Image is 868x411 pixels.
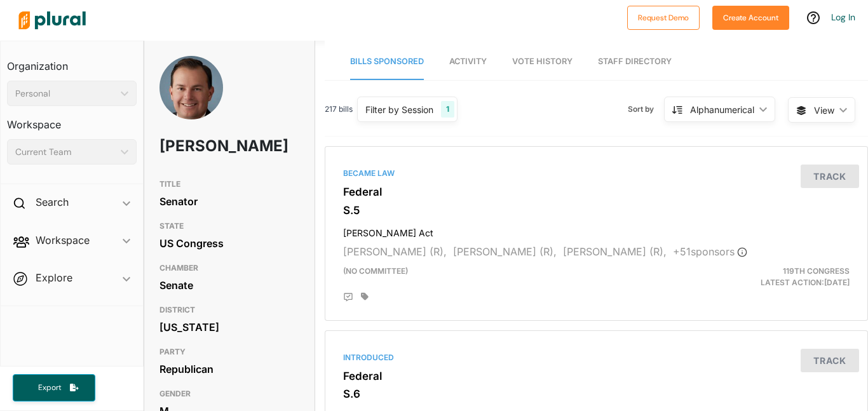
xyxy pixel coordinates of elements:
[159,344,299,360] h3: PARTY
[343,387,850,400] h3: S.6
[343,370,850,382] h3: Federal
[159,260,299,276] h3: CHAMBER
[36,195,69,209] h2: Search
[690,103,754,116] div: Alphanumerical
[159,360,299,379] div: Republican
[350,57,424,66] span: Bills Sponsored
[684,266,859,288] div: Latest Action: [DATE]
[441,101,454,118] div: 1
[628,104,664,115] span: Sort by
[361,292,369,301] div: Add tags
[343,204,850,217] h3: S.5
[159,386,299,401] h3: GENDER
[512,44,573,80] a: Vote History
[343,185,850,198] h3: Federal
[159,177,299,192] h3: TITLE
[159,127,243,165] h1: [PERSON_NAME]
[334,266,684,288] div: (no committee)
[712,10,789,24] a: Create Account
[13,374,95,401] button: Export
[831,11,855,23] a: Log In
[159,276,299,295] div: Senate
[627,10,700,24] a: Request Demo
[814,104,834,117] span: View
[512,57,573,66] span: Vote History
[343,352,850,363] div: Introduced
[449,44,487,80] a: Activity
[159,234,299,253] div: US Congress
[598,44,672,80] a: Staff Directory
[7,106,137,134] h3: Workspace
[673,245,747,258] span: + 51 sponsor s
[350,44,424,80] a: Bills Sponsored
[15,87,116,100] div: Personal
[801,349,859,372] button: Track
[325,104,353,115] span: 217 bills
[712,6,789,30] button: Create Account
[159,219,299,234] h3: STATE
[159,192,299,211] div: Senator
[801,165,859,188] button: Track
[15,145,116,159] div: Current Team
[159,56,223,133] img: Headshot of Mike Lee
[453,245,557,258] span: [PERSON_NAME] (R),
[365,103,433,116] div: Filter by Session
[159,318,299,337] div: [US_STATE]
[563,245,667,258] span: [PERSON_NAME] (R),
[343,245,447,258] span: [PERSON_NAME] (R),
[783,266,850,276] span: 119th Congress
[449,57,487,66] span: Activity
[7,48,137,76] h3: Organization
[627,6,700,30] button: Request Demo
[159,302,299,318] h3: DISTRICT
[343,168,850,179] div: Became Law
[343,292,353,302] div: Add Position Statement
[29,382,70,393] span: Export
[343,222,850,239] h4: [PERSON_NAME] Act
